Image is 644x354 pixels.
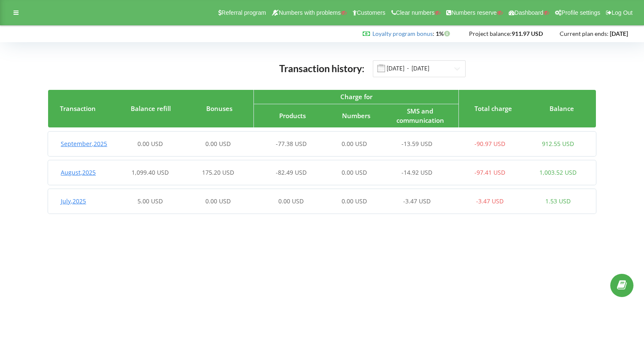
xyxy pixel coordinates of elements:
span: -14.92 USD [401,168,432,176]
span: 0.00 USD [137,140,163,148]
span: 0.00 USD [342,168,367,176]
span: Products [279,111,306,120]
span: -90.97 USD [474,140,505,148]
span: 0.00 USD [205,140,231,148]
span: 0.00 USD [278,197,304,205]
span: -82.49 USD [276,168,307,176]
span: Project balance: [469,30,512,37]
span: September , 2025 [61,140,107,148]
span: Current plan ends: [560,30,609,37]
span: 1.53 USD [545,197,571,205]
strong: [DATE] [610,30,628,37]
span: 1,003.52 USD [539,168,577,176]
span: Total charge [474,104,512,113]
a: Loyalty program bonus [372,30,433,37]
span: Clear numbers [396,9,435,16]
span: Transaction [60,104,96,113]
span: -3.47 USD [476,197,504,205]
span: 0.00 USD [205,197,231,205]
span: Profile settings [561,9,600,16]
span: July , 2025 [61,197,86,205]
span: Numbers reserve [451,9,496,16]
span: Charge for [340,92,372,101]
span: Balance refill [131,104,171,113]
span: 0.00 USD [342,140,367,148]
span: Transaction history: [279,62,364,74]
span: Dashboard [515,9,544,16]
span: -77.38 USD [276,140,307,148]
strong: 1% [436,30,452,37]
span: Numbers [342,111,370,120]
span: August , 2025 [61,168,96,176]
span: Numbers with problems [279,9,341,16]
span: Log Out [612,9,633,16]
span: Bonuses [206,104,232,113]
span: 912.55 USD [542,140,574,148]
span: -97.41 USD [474,168,505,176]
span: -3.47 USD [403,197,431,205]
strong: 911.97 USD [512,30,543,37]
span: Referral program [221,9,266,16]
span: 0.00 USD [342,197,367,205]
span: Customers [357,9,385,16]
span: 1,099.40 USD [132,168,169,176]
span: -13.59 USD [401,140,432,148]
span: : [372,30,434,37]
span: 5.00 USD [137,197,163,205]
span: 175.20 USD [202,168,234,176]
span: Balance [550,104,574,113]
span: SMS and сommunication [396,107,444,124]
